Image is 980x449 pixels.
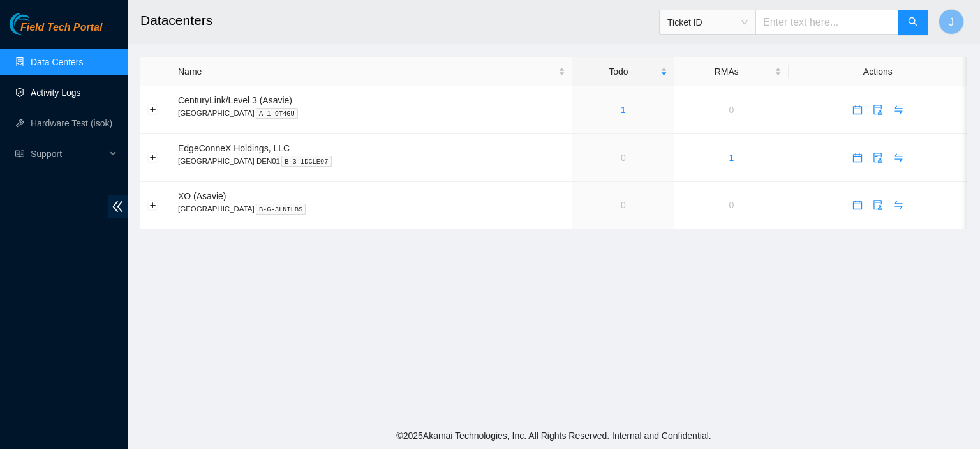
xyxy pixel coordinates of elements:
[621,153,626,163] a: 0
[148,105,158,115] button: Expand row
[281,156,332,167] kbd: B-3-1DCLE97
[256,204,306,215] kbd: B-G-3LNILBS
[847,148,868,168] button: calendar
[848,200,867,210] span: calendar
[178,203,565,215] p: [GEOGRAPHIC_DATA]
[31,88,81,98] a: Activity Logs
[31,57,83,67] a: Data Centers
[888,105,909,115] a: swap
[178,191,226,201] span: XO (Asavie)
[868,100,888,120] button: audit
[889,200,908,210] span: swap
[256,108,298,119] kbd: A-1-9T4GU
[667,13,748,32] span: Ticket ID
[178,143,290,153] span: EdgeConneX Holdings, LLC
[789,57,967,86] th: Actions
[868,153,887,163] span: audit
[868,195,888,215] button: audit
[868,200,887,210] span: audit
[868,200,888,210] a: audit
[949,14,954,30] span: J
[128,422,980,449] footer: © 2025 Akamai Technologies, Inc. All Rights Reserved. Internal and Confidential.
[868,105,887,115] span: audit
[31,118,112,128] a: Hardware Test (isok)
[847,105,868,115] a: calendar
[847,153,868,163] a: calendar
[10,13,64,35] img: Akamai Technologies
[31,141,106,167] span: Support
[755,10,898,35] input: Enter text here...
[148,153,158,163] button: Expand row
[889,105,908,115] span: swap
[10,23,102,40] a: Akamai TechnologiesField Tech Portal
[868,105,888,115] a: audit
[847,100,868,120] button: calendar
[729,200,734,210] a: 0
[15,149,24,158] span: read
[939,9,964,34] button: J
[621,105,626,115] a: 1
[621,200,626,210] a: 0
[729,105,734,115] a: 0
[888,100,909,120] button: swap
[888,200,909,210] a: swap
[108,195,128,218] span: double-left
[729,153,734,163] a: 1
[868,148,888,168] button: audit
[888,153,909,163] a: swap
[148,200,158,210] button: Expand row
[178,95,292,105] span: CenturyLink/Level 3 (Asavie)
[898,10,928,35] button: search
[889,153,908,163] span: swap
[20,22,102,34] span: Field Tech Portal
[888,148,909,168] button: swap
[847,195,868,215] button: calendar
[848,105,867,115] span: calendar
[848,153,867,163] span: calendar
[908,17,918,29] span: search
[888,195,909,215] button: swap
[847,200,868,210] a: calendar
[178,155,565,167] p: [GEOGRAPHIC_DATA] DEN01
[178,107,565,119] p: [GEOGRAPHIC_DATA]
[868,153,888,163] a: audit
